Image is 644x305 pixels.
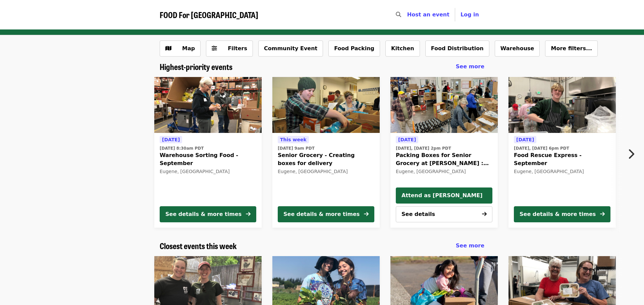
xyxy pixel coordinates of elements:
span: Log in [461,11,479,18]
span: See more [456,242,484,249]
div: See details & more times [165,210,241,218]
input: Search [405,7,411,23]
div: Eugene, [GEOGRAPHIC_DATA] [278,169,374,174]
img: Warehouse Sorting Food - September organized by FOOD For Lane County [154,77,262,133]
button: Food Distribution [425,41,489,57]
span: Food Rescue Express - September [514,151,610,167]
i: search icon [396,11,401,18]
span: Warehouse Sorting Food - September [160,151,256,167]
button: See details & more times [514,206,610,222]
i: arrow-right icon [246,211,251,217]
span: Attend as [PERSON_NAME] [401,192,487,200]
span: [DATE] [398,137,416,142]
button: See details & more times [160,206,256,222]
img: Packing Boxes for Senior Grocery at Bailey Hill : September organized by FOOD For Lane County [390,77,498,133]
a: See details for "Senior Grocery - Creating boxes for delivery" [272,77,380,228]
button: Community Event [258,41,323,57]
a: Host an event [407,11,449,18]
time: [DATE] 8:30am PDT [160,145,204,151]
a: Closest events this week [160,241,237,251]
span: Map [182,45,195,52]
button: Food Packing [328,41,380,57]
a: See details for "Packing Boxes for Senior Grocery at Bailey Hill : September" [396,136,492,176]
i: arrow-right icon [600,211,605,217]
span: FOOD For [GEOGRAPHIC_DATA] [160,9,258,20]
time: [DATE], [DATE] 2pm PDT [396,145,451,151]
button: See details & more times [278,206,374,222]
button: Filters (0 selected) [206,41,253,57]
i: arrow-right icon [364,211,369,217]
div: Eugene, [GEOGRAPHIC_DATA] [160,169,256,174]
button: Log in [455,8,484,21]
a: See more [456,63,484,71]
button: Kitchen [385,41,420,57]
button: Warehouse [495,41,540,57]
a: Highest-priority events [160,62,232,72]
div: Eugene, [GEOGRAPHIC_DATA] [396,169,492,174]
i: arrow-right icon [482,211,487,217]
time: [DATE], [DATE] 6pm PDT [514,145,569,151]
i: map icon [165,45,171,52]
span: Senior Grocery - Creating boxes for delivery [278,151,374,167]
div: See details & more times [520,210,596,218]
span: See details [401,211,435,217]
img: Senior Grocery - Creating boxes for delivery organized by FOOD For Lane County [272,77,380,133]
div: Eugene, [GEOGRAPHIC_DATA] [514,169,610,174]
a: See more [456,242,484,250]
div: Closest events this week [154,241,490,251]
a: See details for "Warehouse Sorting Food - September" [154,77,262,228]
span: Highest-priority events [160,61,232,72]
span: Filters [228,45,247,52]
img: Food Rescue Express - September organized by FOOD For Lane County [508,77,616,133]
i: sliders-h icon [212,45,217,52]
i: chevron-right icon [628,148,634,160]
span: Packing Boxes for Senior Grocery at [PERSON_NAME] : September [396,151,492,167]
a: See details for "Food Rescue Express - September" [508,77,616,228]
button: Next item [622,145,644,163]
a: FOOD For [GEOGRAPHIC_DATA] [160,10,258,20]
div: See details & more times [283,210,360,218]
button: More filters... [545,41,598,57]
span: Closest events this week [160,240,237,251]
span: See more [456,63,484,70]
button: Attend as [PERSON_NAME] [396,187,492,204]
time: [DATE] 9am PDT [278,145,315,151]
button: See details [396,206,492,222]
span: More filters... [551,45,592,52]
button: Show map view [160,41,201,57]
span: [DATE] [516,137,534,142]
span: [DATE] [162,137,180,142]
div: Highest-priority events [154,62,490,72]
a: Packing Boxes for Senior Grocery at Bailey Hill : September [390,77,498,133]
span: This week [280,137,307,142]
